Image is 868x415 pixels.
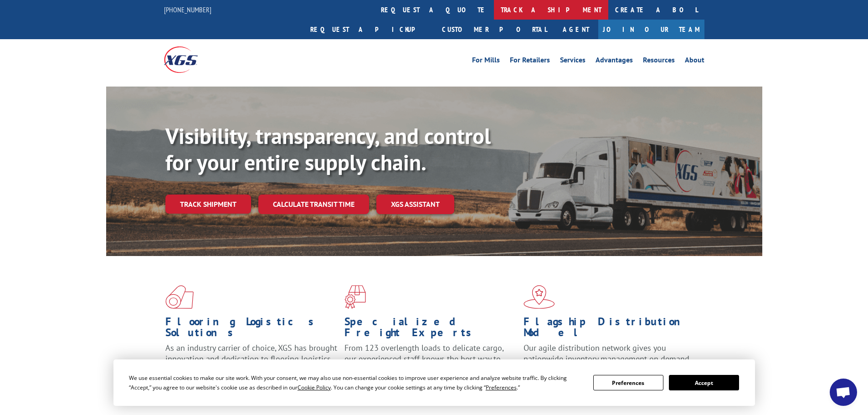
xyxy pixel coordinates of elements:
a: About [685,56,704,67]
img: xgs-icon-flagship-distribution-model-red [524,285,555,309]
a: [PHONE_NUMBER] [164,5,211,14]
button: Preferences [593,375,663,390]
img: xgs-icon-focused-on-flooring-red [344,285,366,309]
span: As an industry carrier of choice, XGS has brought innovation and dedication to flooring logistics... [165,343,337,375]
a: XGS ASSISTANT [376,195,454,214]
h1: Flooring Logistics Solutions [165,316,338,343]
a: Request a pickup [303,20,435,39]
a: For Mills [472,56,500,67]
a: Calculate transit time [258,195,369,214]
div: We use essential cookies to make our site work. With your consent, we may also use non-essential ... [129,373,582,392]
a: Agent [554,20,598,39]
span: Cookie Policy [298,384,331,391]
a: Customer Portal [435,20,554,39]
h1: Flagship Distribution Model [524,316,696,343]
a: Track shipment [165,195,251,214]
img: xgs-icon-total-supply-chain-intelligence-red [165,285,194,309]
h1: Specialized Freight Experts [344,316,517,343]
a: Services [560,56,586,67]
a: For Retailers [510,56,550,67]
p: From 123 overlength loads to delicate cargo, our experienced staff knows the best way to move you... [344,343,517,383]
span: Our agile distribution network gives you nationwide inventory management on demand. [524,343,691,364]
span: Preferences [486,384,517,391]
a: Resources [643,56,675,67]
div: Open chat [830,379,857,406]
b: Visibility, transparency, and control for your entire supply chain. [165,122,491,176]
a: Advantages [596,56,633,67]
button: Accept [669,375,739,390]
div: Cookie Consent Prompt [113,359,755,406]
a: Join Our Team [598,20,704,39]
